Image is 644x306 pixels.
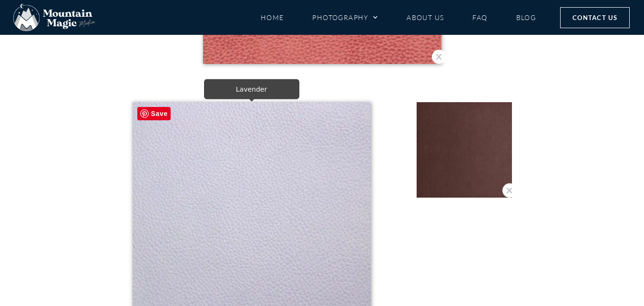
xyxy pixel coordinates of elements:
[472,9,487,26] a: FAQ
[261,9,536,26] nav: Menu
[137,107,171,120] span: Save
[516,9,536,26] a: Blog
[572,12,617,23] span: Contact Us
[560,7,630,28] a: Contact Us
[407,9,444,26] a: About Us
[312,9,378,26] a: Photography
[261,9,284,26] a: Home
[417,102,512,198] div: Maroon
[13,4,95,32] img: Mountain Magic Media photography logo Crested Butte Photographer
